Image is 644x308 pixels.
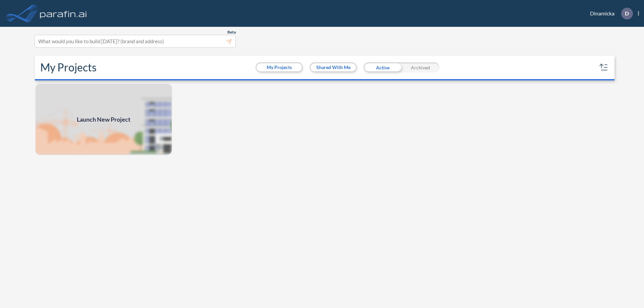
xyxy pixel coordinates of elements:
[35,83,172,156] a: Launch New Project
[401,62,439,72] div: Archived
[598,62,609,73] button: sort
[580,8,639,19] div: Dinamicka
[257,63,302,71] button: My Projects
[311,63,356,71] button: Shared With Me
[40,61,97,74] h2: My Projects
[364,62,401,72] div: Active
[227,29,236,35] span: Beta
[625,10,629,16] p: D
[77,115,130,124] span: Launch New Project
[35,83,172,156] img: add
[39,7,88,20] img: logo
